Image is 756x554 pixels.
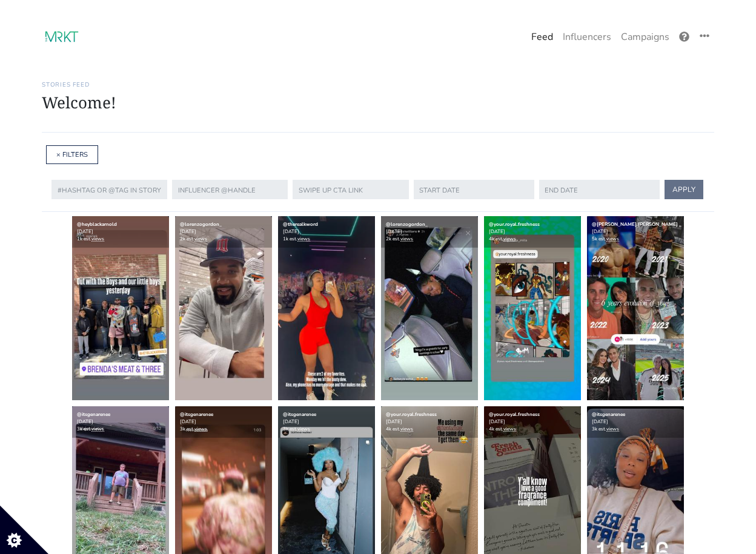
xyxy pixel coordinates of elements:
[56,150,88,159] a: × FILTERS
[484,406,581,438] div: [DATE] 4k est.
[592,221,678,228] a: @[PERSON_NAME].[PERSON_NAME]
[665,180,703,199] button: APPLY
[175,216,272,248] div: [DATE] 2k est.
[587,216,684,248] div: [DATE] 5k est.
[72,406,169,438] div: [DATE] 3k est.
[386,411,437,418] a: @your.royal.freshness
[503,236,516,242] a: views
[616,25,674,49] a: Campaigns
[539,180,660,199] input: Date in YYYY-MM-DD format
[558,25,616,49] a: Influencers
[51,180,167,199] input: #hashtag or @tag IN STORY
[91,426,104,432] a: views
[587,406,684,438] div: [DATE] 3k est.
[278,406,375,438] div: [DATE] 3k est.
[72,216,169,248] div: [DATE] 1k est.
[606,426,619,432] a: views
[381,216,478,248] div: [DATE] 2k est.
[526,25,558,49] a: Feed
[606,236,619,242] a: views
[180,221,222,228] a: @lorenzogordon_
[42,81,714,88] h6: Stories Feed
[77,411,110,418] a: @itsgenarenee
[400,426,413,432] a: views
[278,216,375,248] div: [DATE] 1k est.
[180,411,213,418] a: @itsgenarenee
[175,406,272,438] div: [DATE] 3k est.
[489,411,540,418] a: @your.royal.freshness
[194,236,207,242] a: views
[592,411,625,418] a: @itsgenarenee
[283,411,316,418] a: @itsgenarenee
[381,406,478,438] div: [DATE] 4k est.
[386,221,428,228] a: @lorenzogordon_
[503,426,516,432] a: views
[172,180,288,199] input: influencer @handle
[400,236,413,242] a: views
[293,180,408,199] input: swipe up cta link
[91,236,104,242] a: views
[297,426,310,432] a: views
[194,426,207,432] a: views
[489,221,540,228] a: @your.royal.freshness
[484,216,581,248] div: [DATE] 4k est.
[297,236,310,242] a: views
[283,221,318,228] a: @therealkword
[42,27,80,47] img: 17:23:10_1694020990
[414,180,534,199] input: Date in YYYY-MM-DD format
[77,221,117,228] a: @heyblackarnold
[42,93,714,112] h1: Welcome!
